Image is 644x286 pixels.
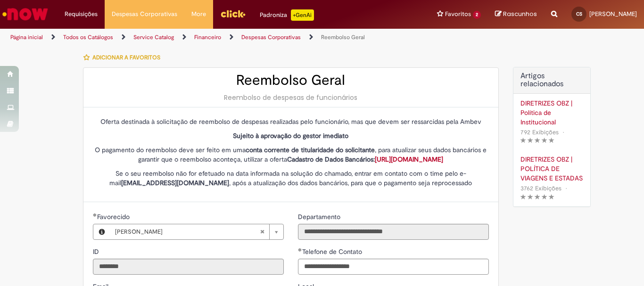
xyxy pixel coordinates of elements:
[115,224,260,239] span: [PERSON_NAME]
[10,33,43,41] a: Página inicial
[220,7,246,21] img: click_logo_yellow_360x200.png
[589,10,637,18] span: [PERSON_NAME]
[473,11,481,19] span: 2
[112,9,177,19] span: Despesas Corporativas
[110,224,283,239] a: [PERSON_NAME]Limpar campo Favorecido
[93,145,489,164] p: O pagamento do reembolso deve ser feito em uma , para atualizar seus dados bancários e garantir q...
[194,33,221,41] a: Financeiro
[520,72,583,89] h3: Artigos relacionados
[97,212,132,221] span: Necessários - Favorecido
[92,54,160,61] span: Adicionar a Favoritos
[495,10,537,19] a: Rascunhos
[298,259,489,275] input: Telefone de Contato
[287,155,443,163] strong: Cadastro de Dados Bancários:
[93,169,489,188] p: Se o seu reembolso não for efetuado na data informada na solução do chamado, entrar em contato co...
[246,146,375,154] strong: conta corrente de titularidade do solicitante
[93,247,101,256] label: Somente leitura - ID
[255,224,269,239] abbr: Limpar campo Favorecido
[298,212,342,221] label: Somente leitura - Departamento
[298,248,302,252] span: Obrigatório Preenchido
[520,128,559,136] span: 792 Exibições
[302,247,364,256] span: Telefone de Contato
[63,33,113,41] a: Todos os Catálogos
[375,155,443,163] a: [URL][DOMAIN_NAME]
[576,11,582,17] span: CS
[291,9,314,21] p: +GenAi
[65,9,98,19] span: Requisições
[93,224,110,239] button: Favorecido, Visualizar este registro Caio Rocha de Souza
[93,93,489,102] div: Reembolso de despesas de funcionários
[520,184,561,192] span: 3762 Exibições
[83,48,165,67] button: Adicionar a Favoritos
[503,9,537,18] span: Rascunhos
[260,9,314,21] div: Padroniza
[520,98,583,127] a: DIRETRIZES OBZ | Política de Institucional
[93,73,489,88] h2: Reembolso Geral
[445,9,471,19] span: Favoritos
[93,247,101,256] span: Somente leitura - ID
[298,224,489,240] input: Departamento
[121,179,229,187] strong: [EMAIL_ADDRESS][DOMAIN_NAME]
[520,155,583,183] a: DIRETRIZES OBZ | POLÍTICA DE VIAGENS E ESTADAS
[321,33,365,41] a: Reembolso Geral
[561,126,566,139] span: •
[191,9,206,19] span: More
[133,33,174,41] a: Service Catalog
[563,182,569,195] span: •
[233,131,348,140] strong: Sujeito à aprovação do gestor imediato
[93,213,97,217] span: Obrigatório Preenchido
[93,259,284,275] input: ID
[298,212,342,221] span: Somente leitura - Departamento
[1,5,50,24] img: ServiceNow
[241,33,301,41] a: Despesas Corporativas
[7,29,422,46] ul: Trilhas de página
[93,117,489,126] p: Oferta destinada à solicitação de reembolso de despesas realizadas pelo funcionário, mas que deve...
